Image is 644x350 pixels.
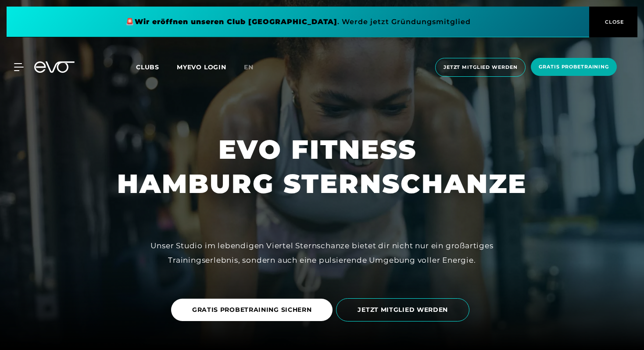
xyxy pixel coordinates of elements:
[136,63,159,71] span: Clubs
[603,18,624,26] span: CLOSE
[528,58,619,77] a: Gratis Probetraining
[244,63,254,71] span: en
[433,58,528,77] a: Jetzt Mitglied werden
[444,64,517,71] span: Jetzt Mitglied werden
[125,239,519,267] div: Unser Studio im lebendigen Viertel Sternschanze bietet dir nicht nur ein großartiges Trainingserl...
[136,63,177,71] a: Clubs
[589,7,637,37] button: CLOSE
[336,292,473,328] a: JETZT MITGLIED WERDEN
[358,305,448,314] span: JETZT MITGLIED WERDEN
[244,62,264,72] a: en
[539,63,609,71] span: Gratis Probetraining
[192,305,312,314] span: GRATIS PROBETRAINING SICHERN
[117,132,527,201] h1: EVO FITNESS HAMBURG STERNSCHANZE
[177,63,226,71] a: MYEVO LOGIN
[171,292,336,328] a: GRATIS PROBETRAINING SICHERN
